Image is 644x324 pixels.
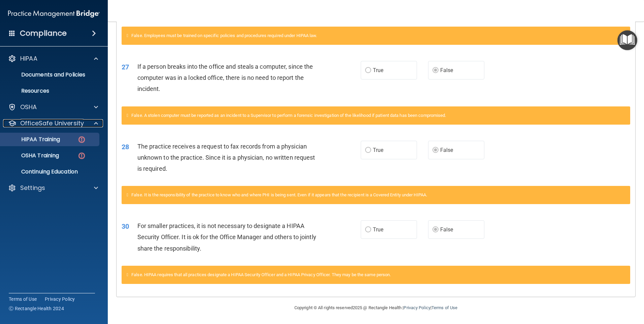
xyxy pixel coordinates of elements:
[131,272,391,277] span: False. HIPAA requires that all practices designate a HIPAA Security Officer and a HIPAA Privacy O...
[45,296,75,302] a: Privacy Policy
[122,143,129,151] span: 28
[20,103,37,111] p: OSHA
[432,148,439,153] input: False
[77,135,86,144] img: danger-circle.6113f641.png
[9,296,37,302] a: Terms of Use
[432,68,439,73] input: False
[8,119,98,127] a: OfficeSafe University
[77,152,86,160] img: danger-circle.6113f641.png
[440,226,453,233] span: False
[440,147,453,153] span: False
[373,67,383,73] span: True
[617,30,637,50] button: Open Resource Center
[373,226,383,233] span: True
[432,227,439,232] input: False
[122,63,129,71] span: 27
[137,63,313,92] span: If a person breaks into the office and steals a computer, since the computer was in a locked offi...
[610,278,636,303] iframe: Drift Widget Chat Controller
[365,227,371,232] input: True
[404,305,430,310] a: Privacy Policy
[137,143,315,172] span: The practice receives a request to fax records from a physician unknown to the practice. Since it...
[4,71,96,78] p: Documents and Policies
[8,7,100,21] img: PMB logo
[122,222,129,230] span: 30
[20,184,45,192] p: Settings
[131,113,446,118] span: False. A stolen computer must be reported as an incident to a Supervisor to perform a forensic in...
[137,222,316,252] span: For smaller practices, it is not necessary to designate a HIPAA Security Officer. It is ok for th...
[365,148,371,153] input: True
[8,184,98,192] a: Settings
[8,103,98,111] a: OSHA
[131,192,427,197] span: False. It is the responsibility of the practice to know who and where PHI is being sent. Even if ...
[440,67,453,73] span: False
[4,168,96,175] p: Continuing Education
[431,305,457,310] a: Terms of Use
[8,55,98,63] a: HIPAA
[4,88,96,94] p: Resources
[131,33,317,38] span: False. Employees must be trained on specific policies and procedures required under HIPAA law.
[9,305,64,312] span: Ⓒ Rectangle Health 2024
[253,297,499,319] div: Copyright © All rights reserved 2025 @ Rectangle Health | |
[20,55,37,63] p: HIPAA
[365,68,371,73] input: True
[20,119,84,127] p: OfficeSafe University
[20,29,67,38] h4: Compliance
[373,147,383,153] span: True
[4,152,59,159] p: OSHA Training
[4,136,60,143] p: HIPAA Training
